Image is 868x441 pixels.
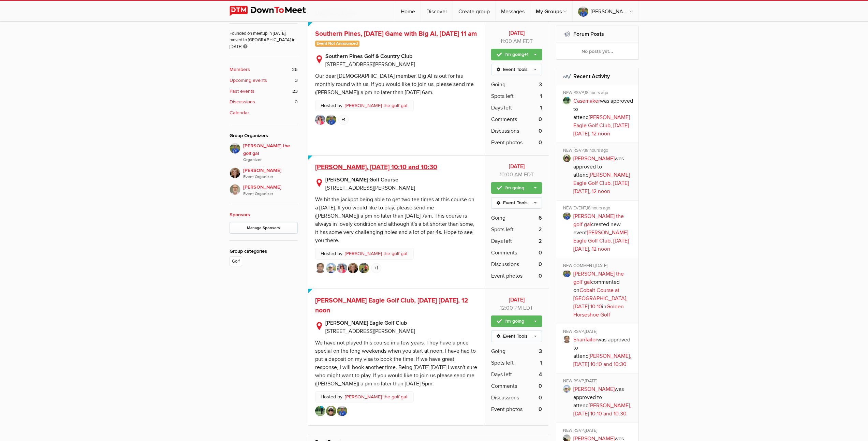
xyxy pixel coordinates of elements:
a: Home [395,1,421,21]
div: Our dear [DEMOGRAPHIC_DATA] member, Big Al is out for his monthly round with us. If you would lik... [315,73,474,96]
img: Caroline Nesbitt [348,263,358,273]
div: NEW COMMENT, [563,263,634,270]
p: was approved to attend [573,155,634,195]
b: 0 [539,115,542,123]
b: 0 [539,382,542,390]
p: commented on in [573,270,634,319]
b: 4 [539,370,542,379]
b: 0 [539,260,542,268]
i: Event Organizer [243,191,298,197]
a: [PERSON_NAME] [573,386,615,393]
a: [PERSON_NAME] the golf gal [345,102,407,109]
span: [DATE] [585,329,597,334]
span: Comments [491,249,517,257]
img: Casemaker [315,406,325,416]
b: 3 [539,347,542,355]
span: Event photos [491,138,523,147]
span: Going [491,214,505,222]
p: was approved to attend [573,97,634,138]
a: Messages [496,1,530,21]
div: NEW RSVP, [563,90,634,97]
span: Event Not Announced [315,41,360,47]
span: Discussions [491,394,519,402]
a: Southern Pines, [DATE] Game with Big Al, [DATE] 11 am Event Not Announced [315,30,477,48]
span: 26 [292,66,298,73]
a: +1 [338,115,349,125]
p: Hosted by: [315,391,414,403]
span: 0 [295,98,298,106]
b: Past events [230,88,254,95]
a: Discussions 0 [230,98,298,106]
b: Southern Pines Golf & Country Club [325,52,477,60]
b: 2 [539,237,542,245]
span: Comments [491,115,517,123]
div: We have not played this course in a few years. They have a price special on the long weekends whe... [315,339,477,387]
i: Event Organizer [243,174,298,180]
b: [DATE] [491,29,542,37]
b: 0 [539,394,542,402]
a: [PERSON_NAME] the golf galOrganizer [230,143,298,163]
span: +1 [524,52,528,57]
a: Forum Posts [573,31,604,38]
b: Members [230,66,250,73]
span: [PERSON_NAME] Eagle Golf Club, [DATE] [DATE], 12 noon [315,296,468,314]
img: Jyoti V [337,263,347,273]
a: Golden Horseshoe Golf [573,303,624,318]
a: [PERSON_NAME] the golf gal [573,213,624,228]
a: Event Tools [491,64,542,75]
span: [STREET_ADDRESS][PERSON_NAME] [325,328,415,335]
b: 1 [540,92,542,100]
span: Spots left [491,92,514,100]
a: Create group [453,1,495,21]
img: Beth the golf gal [230,143,240,154]
span: [DATE] [585,378,597,384]
div: We hit the jackpot being able to get two tee times at this course on a [DATE]. If you would like ... [315,196,474,244]
div: NEW RSVP, [563,329,634,336]
b: 0 [539,405,542,413]
b: [PERSON_NAME] Golf Course [325,176,477,184]
a: [PERSON_NAME] [573,155,615,162]
a: [PERSON_NAME] Eagle Golf Club, [DATE] [DATE], 12 noon [573,114,630,137]
span: 18 hours ago [585,148,608,153]
span: [PERSON_NAME], [DATE] 10:10 and 10:30 [315,163,437,171]
i: Organizer [243,157,298,163]
a: I'm going [491,315,542,327]
span: 10:00 AM [500,171,523,178]
b: 1 [540,104,542,112]
b: [DATE] [491,296,542,304]
img: Caroline Nesbitt [230,167,240,178]
span: [DATE] [585,428,597,433]
p: Hosted by: [315,100,414,112]
a: [PERSON_NAME]Event Organizer [230,180,298,197]
div: No posts yet... [556,43,638,59]
img: Greg Mais [230,184,240,195]
span: 18 hours ago [585,90,608,95]
span: Event photos [491,405,523,413]
b: [PERSON_NAME] Eagle Golf Club [325,319,477,327]
a: [PERSON_NAME]Event Organizer [230,163,298,180]
b: Upcoming events [230,77,267,84]
img: Mike N [326,263,336,273]
span: Going [491,80,505,89]
b: 6 [539,214,542,222]
span: Spots left [491,359,514,367]
a: [PERSON_NAME] the golf gal [573,270,624,285]
span: Comments [491,382,517,390]
p: Hosted by: [315,248,414,260]
a: Past events 23 [230,88,298,95]
b: 3 [539,80,542,89]
p: was approved to attend [573,336,634,368]
div: NEW RSVP, [563,148,634,155]
a: ShanTailor [573,336,597,343]
span: [DATE] [595,263,607,268]
a: Manage Sponsors [230,222,298,234]
b: 2 [539,225,542,234]
span: America/Toronto [524,171,534,178]
a: [PERSON_NAME] the golf gal [345,393,407,401]
a: Calendar [230,109,298,117]
a: My Groups [530,1,572,21]
span: Going [491,347,505,355]
a: I'm going+1 [491,49,542,60]
div: NEW EVENT, [563,205,634,212]
a: Event Tools [491,330,542,342]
